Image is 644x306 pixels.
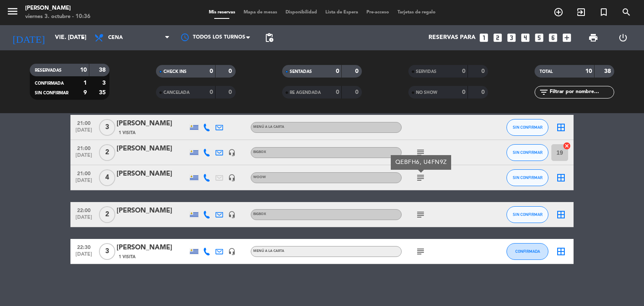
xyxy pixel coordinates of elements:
[415,148,426,158] i: subject
[164,91,190,95] span: CANCELADA
[253,150,266,154] span: BIGBOX
[264,33,274,43] span: pending_actions
[99,144,115,161] span: 2
[553,7,563,17] i: add_circle_outline
[73,242,94,252] span: 22:30
[205,10,239,15] span: Mis reservas
[35,81,64,86] span: CONFIRMADA
[35,91,68,95] span: SIN CONFIRMAR
[73,252,94,261] span: [DATE]
[35,68,62,73] span: RESERVADAS
[513,175,543,180] span: SIN CONFIRMAR
[99,206,115,223] span: 2
[621,7,631,17] i: search
[588,33,598,43] span: print
[73,178,94,187] span: [DATE]
[608,25,638,50] div: LOG OUT
[99,119,115,136] span: 3
[576,7,586,17] i: exit_to_app
[117,143,188,154] div: [PERSON_NAME]
[585,68,592,74] strong: 10
[80,67,87,73] strong: 10
[73,168,94,178] span: 21:00
[539,87,549,97] i: filter_list
[83,80,87,86] strong: 1
[73,205,94,215] span: 22:00
[281,10,321,15] span: Disponibilidad
[117,242,188,253] div: [PERSON_NAME]
[563,142,571,150] i: cancel
[78,33,88,43] i: arrow_drop_down
[513,212,543,217] span: SIN CONFIRMAR
[290,91,321,95] span: RE AGENDADA
[492,32,503,43] i: looks_two
[117,169,188,179] div: [PERSON_NAME]
[99,169,115,186] span: 4
[117,118,188,129] div: [PERSON_NAME]
[253,125,284,129] span: MENÚ A LA CARTA
[506,206,548,223] button: SIN CONFIRMAR
[416,91,437,95] span: NO SHOW
[210,89,213,95] strong: 0
[520,32,531,43] i: looks_4
[108,35,123,41] span: Cena
[506,243,548,260] button: CONFIRMADA
[355,89,360,95] strong: 0
[416,70,436,74] span: SERVIDAS
[253,176,266,179] span: WOOW
[119,254,135,260] span: 1 Visita
[6,29,51,47] i: [DATE]
[336,68,339,74] strong: 0
[228,211,236,218] i: headset_mic
[513,125,543,130] span: SIN CONFIRMAR
[481,68,486,74] strong: 0
[6,5,19,21] button: menu
[25,13,91,21] div: viernes 3. octubre - 10:36
[228,149,236,156] i: headset_mic
[73,153,94,162] span: [DATE]
[556,173,566,183] i: border_all
[290,70,312,74] span: SENTADAS
[462,89,465,95] strong: 0
[6,5,19,18] i: menu
[229,68,234,74] strong: 0
[99,67,107,73] strong: 38
[556,210,566,220] i: border_all
[253,213,266,216] span: BIGBOX
[73,143,94,153] span: 21:00
[599,7,609,17] i: turned_in_not
[228,248,236,255] i: headset_mic
[99,90,107,96] strong: 35
[395,158,447,167] div: QEBFH6, U4FN9Z
[164,70,187,74] span: CHECK INS
[478,32,489,43] i: looks_one
[228,174,236,182] i: headset_mic
[210,68,213,74] strong: 0
[506,32,517,43] i: looks_3
[428,34,475,41] span: Reservas para
[506,119,548,136] button: SIN CONFIRMAR
[415,173,426,183] i: subject
[336,89,339,95] strong: 0
[99,243,115,260] span: 3
[548,32,558,43] i: looks_6
[462,68,465,74] strong: 0
[253,249,284,253] span: MENÚ A LA CARTA
[481,89,486,95] strong: 0
[362,10,393,15] span: Pre-acceso
[415,246,426,257] i: subject
[73,215,94,224] span: [DATE]
[102,80,107,86] strong: 3
[415,210,426,220] i: subject
[83,90,87,96] strong: 9
[25,4,91,13] div: [PERSON_NAME]
[540,70,553,74] span: TOTAL
[618,33,628,43] i: power_settings_new
[239,10,281,15] span: Mapa de mesas
[513,150,543,155] span: SIN CONFIRMAR
[73,127,94,137] span: [DATE]
[119,130,135,136] span: 1 Visita
[506,169,548,186] button: SIN CONFIRMAR
[355,68,360,74] strong: 0
[393,10,440,15] span: Tarjetas de regalo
